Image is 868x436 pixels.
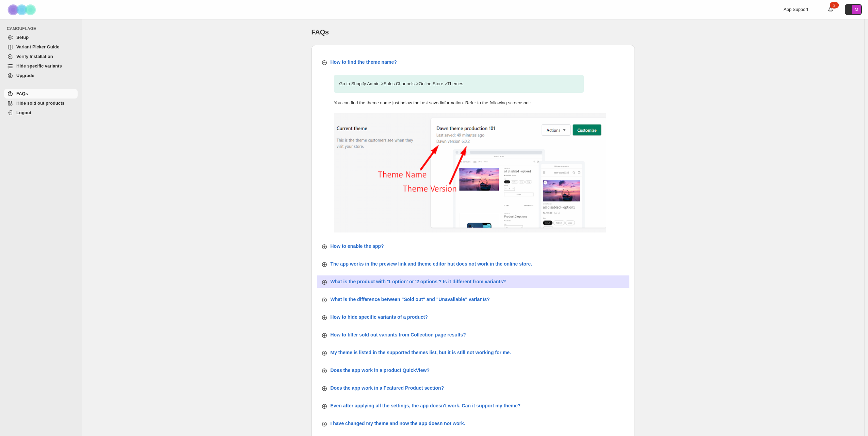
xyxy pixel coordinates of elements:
[317,56,629,68] button: How to find the theme name?
[334,113,606,232] img: find-theme-name
[331,314,428,320] p: How to hide specific variants of a product?
[16,91,28,96] span: FAQs
[331,59,397,65] p: How to find the theme name?
[4,61,78,71] a: Hide specific variants
[317,400,629,412] button: Even after applying all the settings, the app doesn't work. Can it support my theme?
[331,367,430,374] p: Does the app work in a product QuickView?
[317,240,629,252] button: How to enable the app?
[4,99,78,108] a: Hide sold out products
[331,420,465,427] p: I have changed my theme and now the app doesn not work.
[317,258,629,270] button: The app works in the preview link and theme editor but does not work in the online store.
[331,385,444,391] p: Does the app work in a Featured Product section?
[317,311,629,323] button: How to hide specific variants of a product?
[317,346,629,359] button: My theme is listed in the supported themes list, but it is still not working for me.
[5,0,39,19] img: Camouflage
[317,417,629,430] button: I have changed my theme and now the app doesn not work.
[317,293,629,305] button: What is the difference between "Sold out" and "Unavailable" variants?
[331,260,532,267] p: The app works in the preview link and theme editor but does not work in the online store.
[331,278,506,285] p: What is the product with '1 option' or '2 options'? Is it different from variants?
[317,364,629,376] button: Does the app work in a product QuickView?
[331,349,511,356] p: My theme is listed in the supported themes list, but it is still not working for me.
[4,33,78,42] a: Setup
[16,73,34,78] span: Upgrade
[16,54,53,59] span: Verify Installation
[16,110,31,115] span: Logout
[4,42,78,52] a: Variant Picker Guide
[4,89,78,99] a: FAQs
[827,6,834,13] a: 2
[830,2,839,9] div: 2
[331,243,384,250] p: How to enable the app?
[852,5,861,14] span: Avatar with initials M
[16,101,65,106] span: Hide sold out products
[16,44,59,49] span: Variant Picker Guide
[784,7,808,12] span: App Support
[16,35,29,40] span: Setup
[334,75,584,93] p: Go to Shopify Admin -> Sales Channels -> Online Store -> Themes
[311,28,329,36] span: FAQs
[317,275,629,288] button: What is the product with '1 option' or '2 options'? Is it different from variants?
[331,296,490,303] p: What is the difference between "Sold out" and "Unavailable" variants?
[331,331,466,338] p: How to filter sold out variants from Collection page results?
[7,26,78,31] span: CAMOUFLAGE
[331,402,521,409] p: Even after applying all the settings, the app doesn't work. Can it support my theme?
[855,7,858,12] text: M
[16,63,62,69] span: Hide specific variants
[317,329,629,341] button: How to filter sold out variants from Collection page results?
[4,52,78,61] a: Verify Installation
[845,4,862,15] button: Avatar with initials M
[317,382,629,394] button: Does the app work in a Featured Product section?
[4,71,78,80] a: Upgrade
[4,108,78,118] a: Logout
[334,100,584,106] p: You can find the theme name just below the Last saved information. Refer to the following screens...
